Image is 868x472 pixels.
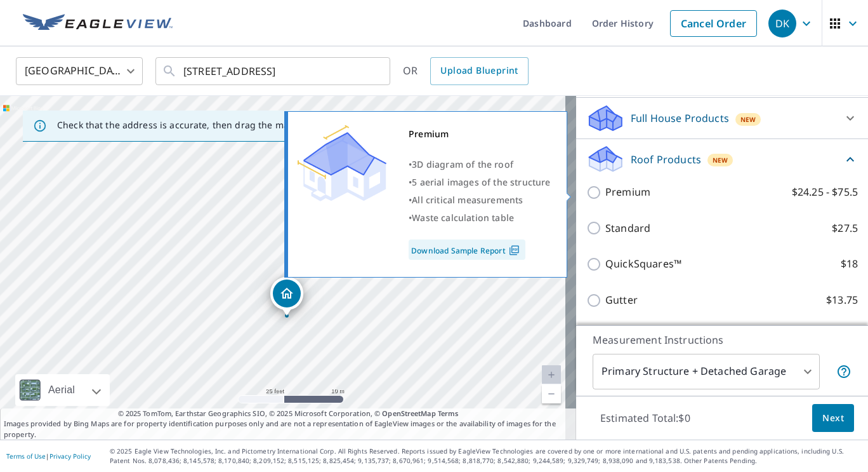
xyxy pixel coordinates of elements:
div: Roof ProductsNew [586,144,858,174]
p: Check that the address is accurate, then drag the marker over the correct structure. [57,119,423,131]
p: $13.75 [826,292,858,308]
p: Standard [605,220,650,236]
img: Pdf Icon [506,245,523,256]
span: Waste calculation table [412,212,514,224]
div: Aerial [15,374,110,406]
p: Measurement Instructions [593,332,852,347]
p: © 2025 Eagle View Technologies, Inc. and Pictometry International Corp. All Rights Reserved. Repo... [110,447,862,466]
p: Premium [605,184,650,200]
div: Premium [409,125,551,143]
p: Roof Products [631,152,701,167]
span: Upload Blueprint [440,63,518,79]
a: Terms [438,408,459,418]
div: DK [768,10,796,37]
img: Premium [298,125,386,201]
div: [GEOGRAPHIC_DATA] [16,53,143,89]
a: Cancel Order [670,10,757,37]
p: | [6,452,91,460]
span: Next [822,410,844,426]
a: Upload Blueprint [430,57,528,85]
a: Download Sample Report [409,239,525,260]
span: © 2025 TomTom, Earthstar Geographics SIO, © 2025 Microsoft Corporation, © [118,408,459,419]
a: Terms of Use [6,452,46,461]
p: $18 [841,256,858,272]
div: • [409,209,551,227]
div: Primary Structure + Detached Garage [593,354,820,389]
a: Current Level 20, Zoom Out [542,384,561,403]
span: New [713,155,728,165]
a: Privacy Policy [49,452,91,461]
a: OpenStreetMap [382,408,435,418]
input: Search by address or latitude-longitude [183,53,364,89]
span: Your report will include the primary structure and a detached garage if one exists. [836,364,852,379]
p: QuickSquares™ [605,256,681,272]
p: Full House Products [631,111,729,126]
div: Full House ProductsNew [586,103,858,133]
p: Estimated Total: $0 [590,404,700,432]
p: Gutter [605,292,638,308]
span: 3D diagram of the roof [412,158,513,170]
div: Aerial [44,374,79,406]
button: Next [812,404,854,433]
span: New [740,114,756,125]
img: EV Logo [23,14,173,33]
p: $27.5 [832,220,858,236]
div: • [409,191,551,209]
span: 5 aerial images of the structure [412,176,550,188]
span: All critical measurements [412,194,523,206]
div: OR [403,57,529,85]
div: • [409,173,551,191]
div: Dropped pin, building 1, Residential property, 43 Summer St Lisbon Falls, ME 04252 [270,277,303,316]
a: Current Level 20, Zoom In Disabled [542,365,561,384]
p: $24.25 - $75.5 [792,184,858,200]
div: • [409,156,551,173]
